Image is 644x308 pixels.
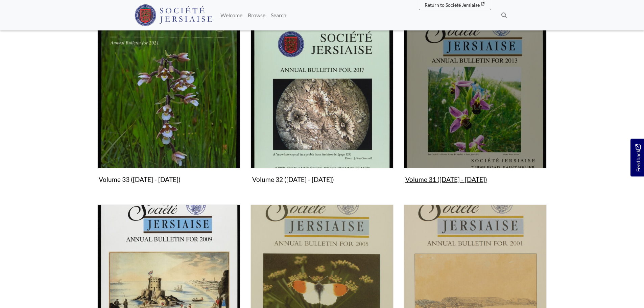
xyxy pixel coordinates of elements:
[251,25,393,168] img: Volume 32 (2017 - 2020)
[634,144,642,171] span: Feedback
[425,2,480,8] span: Return to Société Jersiaise
[268,8,289,22] a: Search
[245,8,268,22] a: Browse
[251,25,393,186] a: Volume 32 (2017 - 2020) Volume 32 ([DATE] - [DATE])
[92,25,245,196] div: Subcollection
[399,25,552,196] div: Subcollection
[135,3,213,28] a: Société Jersiaise logo
[404,25,547,186] a: Volume 31 (2013 - 2016) Volume 31 ([DATE] - [DATE])
[245,25,399,196] div: Subcollection
[97,25,240,186] a: Volume 33 (2021 - 2024) Volume 33 ([DATE] - [DATE])
[97,25,240,168] img: Volume 33 (2021 - 2024)
[404,25,547,168] img: Volume 31 (2013 - 2016)
[218,8,245,22] a: Welcome
[630,139,644,176] a: Would you like to provide feedback?
[135,4,213,26] img: Société Jersiaise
